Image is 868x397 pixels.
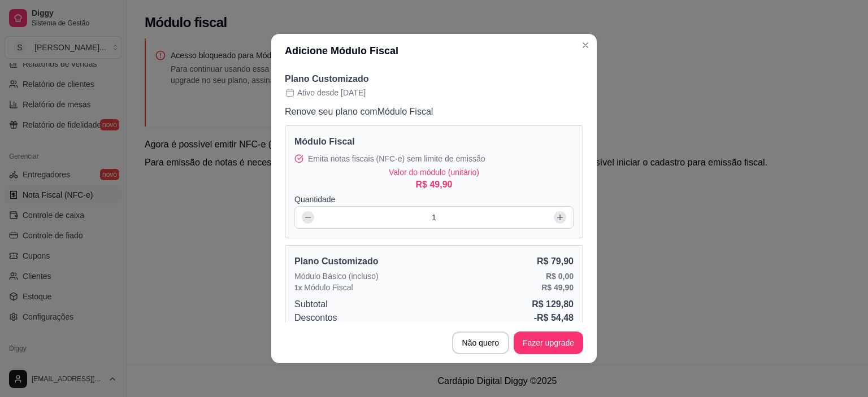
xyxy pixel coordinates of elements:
[294,194,574,205] p: Quantidade
[537,255,574,268] p: R$ 79,90
[294,255,378,268] p: Plano Customizado
[294,282,353,293] p: Módulo Fiscal
[294,271,379,282] p: Módulo Básico (incluso)
[514,331,583,354] button: Fazer upgrade
[432,212,436,223] p: 1
[532,298,574,311] p: R$ 129,80
[285,87,583,98] p: Ativo desde [DATE]
[294,135,574,149] p: Módulo Fiscal
[546,271,574,282] p: R$ 0,00
[271,34,597,68] header: Adicione Módulo Fiscal
[294,153,574,164] p: Emita notas fiscais (NFC-e) sem limite de emissão
[285,72,583,86] p: Plano Customizado
[416,178,453,191] p: R$ 49,90
[389,167,479,178] p: Valor do módulo (unitário)
[534,311,574,325] p: - R$ 54,48
[294,284,302,292] span: 1 x
[576,36,594,54] button: Close
[285,105,583,119] p: Renove seu plano com Módulo Fiscal
[452,331,509,354] button: Não quero
[294,298,328,311] p: Subtotal
[294,311,337,325] p: Descontos
[541,282,574,293] p: R$ 49,90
